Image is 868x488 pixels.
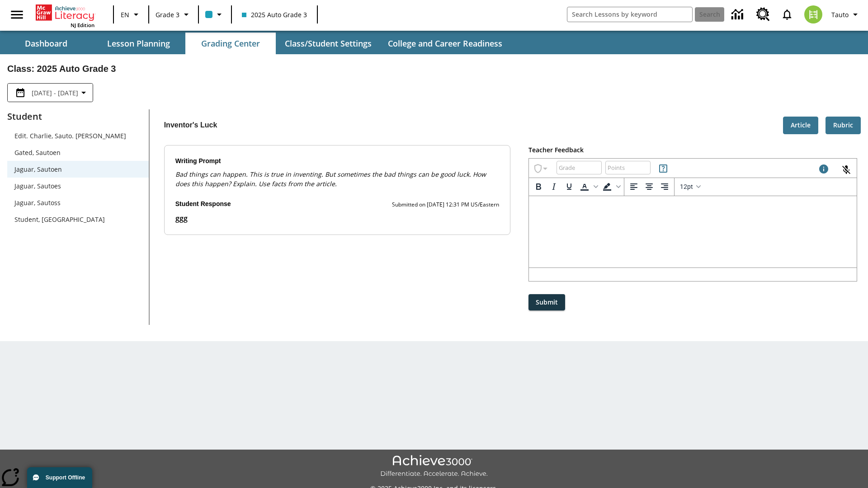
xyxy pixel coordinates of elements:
button: Profile/Settings [828,6,864,23]
div: Gated, Sautoen [7,144,149,161]
button: Rules for Earning Points and Achievements, Will open in new tab [654,160,672,178]
p: Student [7,109,149,124]
p: Inventor's Luck [164,120,217,131]
button: Click to activate and allow voice recognition [835,159,857,181]
span: Support Offline [46,474,85,481]
div: Student, [GEOGRAPHIC_DATA] [7,211,149,228]
iframe: Rich Text Area. Press ALT-0 for help. [529,196,857,267]
button: Grade: Grade 3, Select a grade [152,6,195,23]
h2: Class : 2025 Auto Grade 3 [7,61,861,76]
button: Align left [626,179,642,194]
input: Grade: Letters, numbers, %, + and - are allowed. [557,156,602,180]
button: Dashboard [1,33,91,54]
button: Class/Student Settings [278,33,379,54]
a: Notifications [775,3,799,26]
a: Resource Center, Will open in new tab [751,2,775,27]
span: EN [121,10,129,19]
button: Grading Center [185,33,276,54]
div: Points: Must be equal to or less than 25. [605,161,651,174]
span: Student, [GEOGRAPHIC_DATA] [14,215,142,224]
div: Background color [599,179,622,194]
button: Align right [657,179,672,194]
p: Teacher Feedback [528,145,857,155]
button: Select a new avatar [799,3,828,26]
div: Edit. Charlie, Sauto. [PERSON_NAME] [7,127,149,144]
input: search field [567,7,692,22]
button: Lesson Planning [93,33,184,54]
div: Text color [577,179,599,194]
span: Tauto [831,10,849,19]
button: Italic [546,179,561,194]
input: Points: Must be equal to or less than 25. [605,156,651,180]
span: Jaguar, Sautoss [14,198,142,207]
p: Student Response [175,199,231,209]
div: Jaguar, Sautoss [7,194,149,211]
span: Grade 3 [156,10,179,19]
p: Student Response [175,213,500,224]
div: Home [36,3,94,28]
button: Align center [642,179,657,194]
button: Open side menu [4,1,30,28]
button: Submit [528,294,565,311]
div: Maximum 1000 characters Press Escape to exit toolbar and use left and right arrow keys to access ... [818,164,829,176]
button: Rubric, Will open in new tab [826,117,861,134]
p: Submitted on [DATE] 12:31 PM US/Eastern [392,200,499,209]
span: 2025 Auto Grade 3 [242,10,307,19]
span: [DATE] - [DATE] [32,88,78,98]
span: Jaguar, Sautoes [14,181,142,191]
span: Edit. Charlie, Sauto. [PERSON_NAME] [14,131,142,141]
svg: Collapse Date Range Filter [78,87,89,98]
button: Support Offline [27,467,92,488]
div: Jaguar, Sautoes [7,178,149,194]
span: NJ Edition [71,22,94,28]
button: Select the date range menu item [11,87,89,98]
button: Language: EN, Select a language [117,6,146,23]
p: ggg [175,213,500,224]
button: Underline [561,179,577,194]
img: Achieve3000 Differentiate Accelerate Achieve [380,455,488,478]
button: Bold [531,179,546,194]
a: Home [36,4,94,22]
a: Data Center [726,2,751,27]
button: Class color is light blue. Change class color [202,6,228,23]
span: 12pt [680,183,693,190]
span: Gated, Sautoen [14,148,142,157]
img: avatar image [804,5,822,23]
span: Jaguar, Sautoen [14,164,142,174]
p: Writing Prompt [175,156,500,166]
button: Article, Will open in new tab [783,117,818,134]
p: Bad things can happen. This is true in inventing. But sometimes the bad things can be good luck. ... [175,169,500,188]
div: Jaguar, Sautoen [7,161,149,178]
button: Font sizes [676,179,704,194]
button: College and Career Readiness [381,33,509,54]
div: Grade: Letters, numbers, %, + and - are allowed. [557,161,602,174]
